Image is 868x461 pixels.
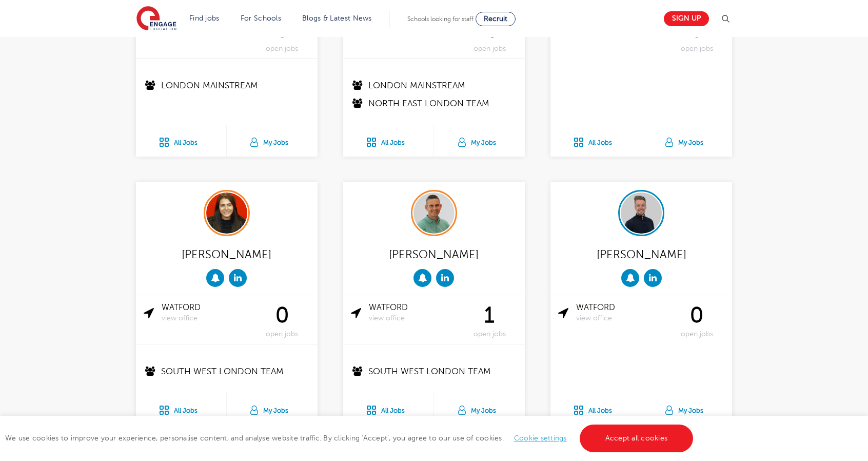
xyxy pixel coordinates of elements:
[254,330,310,339] span: open jobs
[434,393,525,425] a: My Jobs
[576,303,669,322] a: Watfordview office
[162,303,254,322] a: Watfordview office
[669,330,724,339] span: open jobs
[434,125,525,157] a: My Jobs
[343,125,433,157] a: All Jobs
[514,434,567,442] a: Cookie settings
[254,303,310,338] div: 0
[484,15,507,23] span: Recruit
[227,393,318,425] a: My Jobs
[550,125,641,157] a: All Jobs
[136,6,176,32] img: Engage Education
[641,125,732,157] a: My Jobs
[136,393,226,425] a: All Jobs
[189,14,220,22] a: Find jobs
[343,393,433,425] a: All Jobs
[302,14,372,22] a: Blogs & Latest News
[162,314,254,323] span: view office
[576,314,669,323] span: view office
[669,303,724,338] div: 0
[641,393,732,425] a: My Jobs
[241,14,281,22] a: For Schools
[227,125,318,157] a: My Jobs
[5,434,696,442] span: We use cookies to improve your experience, personalise content, and analyse website traffic. By c...
[144,365,311,378] p: South West London Team
[664,11,709,26] a: Sign up
[351,97,519,110] p: North East London Team
[351,244,517,264] div: [PERSON_NAME]
[407,15,474,23] span: Schools looking for staff
[144,79,311,92] p: London Mainstream
[369,303,462,322] a: Watfordview office
[462,330,517,339] span: open jobs
[476,12,516,26] a: Recruit
[144,244,310,264] div: [PERSON_NAME]
[462,303,517,338] div: 1
[351,365,519,378] p: South West London Team
[136,125,226,157] a: All Jobs
[351,79,519,92] p: London Mainstream
[550,393,641,425] a: All Jobs
[580,425,694,452] a: Accept all cookies
[462,45,517,53] span: open jobs
[669,45,724,53] span: open jobs
[369,314,462,323] span: view office
[254,45,310,53] span: open jobs
[558,244,724,264] div: [PERSON_NAME]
